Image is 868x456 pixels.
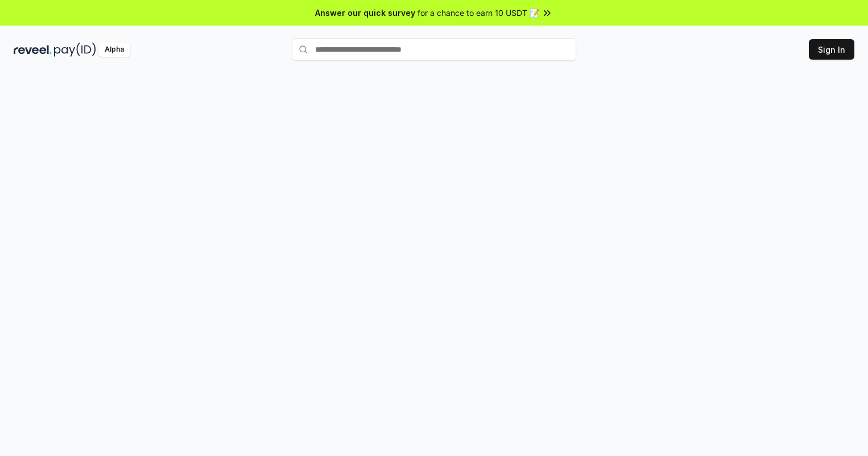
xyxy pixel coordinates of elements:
span: Answer our quick survey [315,7,415,19]
div: Alpha [98,43,130,57]
button: Sign In [809,39,854,60]
img: reveel_dark [14,43,52,57]
img: pay_id [54,43,96,57]
span: for a chance to earn 10 USDT 📝 [418,7,539,19]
